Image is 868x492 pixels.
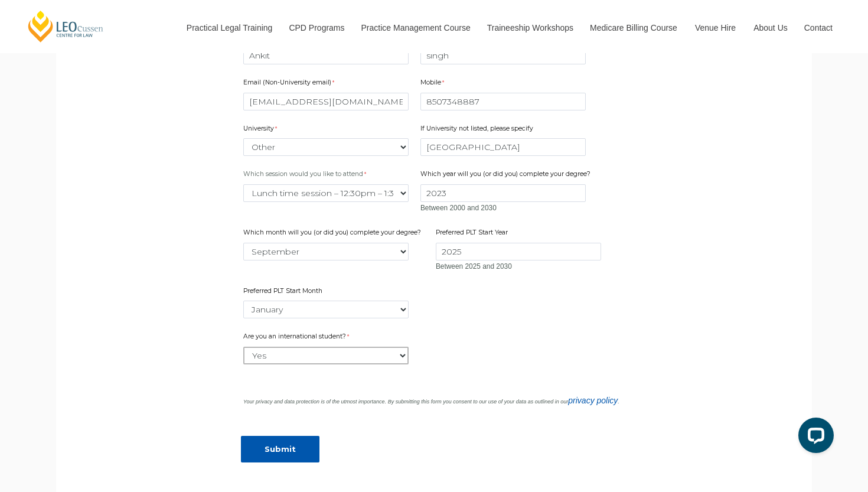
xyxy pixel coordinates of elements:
a: Medicare Billing Course [581,2,686,53]
a: [PERSON_NAME] Centre for Law [27,9,105,43]
span: Between 2025 and 2030 [436,262,512,271]
a: Traineeship Workshops [478,2,581,53]
a: CPD Programs [280,2,352,53]
a: Practical Legal Training [178,2,280,53]
select: University [243,138,409,156]
input: Which year will you (or did you) complete your degree? [420,184,586,202]
i: Your privacy and data protection is of the utmost importance. By submitting this form you consent... [243,399,619,405]
label: Preferred PLT Start Month [243,286,325,298]
input: Surname [420,47,586,64]
label: Email (Non-University email) [243,78,337,90]
a: Practice Management Course [353,2,478,53]
a: Venue Hire [686,2,745,53]
a: About Us [745,2,795,53]
input: Email (Non-University email) [243,93,409,110]
input: Submit [241,436,319,462]
select: Which session would you like to attend [243,184,409,202]
select: Are you an international student? [243,347,409,364]
span: Between 2000 and 2030 [420,204,497,212]
span: Which session would you like to attend [243,170,363,178]
select: Which month will you (or did you) complete your degree? [243,243,409,260]
input: Mobile [420,93,586,110]
label: Which month will you (or did you) complete your degree? [243,228,424,240]
input: If University not listed, please specify [420,138,586,156]
select: Preferred PLT Start Month [243,301,409,318]
iframe: LiveChat chat widget [789,413,838,462]
input: Preferred PLT Start Year [436,243,601,260]
label: Mobile [420,78,447,90]
label: If University not listed, please specify [420,124,536,136]
label: Preferred PLT Start Year [436,228,511,240]
input: First Name [243,47,409,64]
label: University [243,124,280,136]
a: Contact [795,2,841,53]
label: Which year will you (or did you) complete your degree? [420,170,593,181]
a: privacy policy [568,396,618,405]
label: Are you an international student? [243,332,361,344]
